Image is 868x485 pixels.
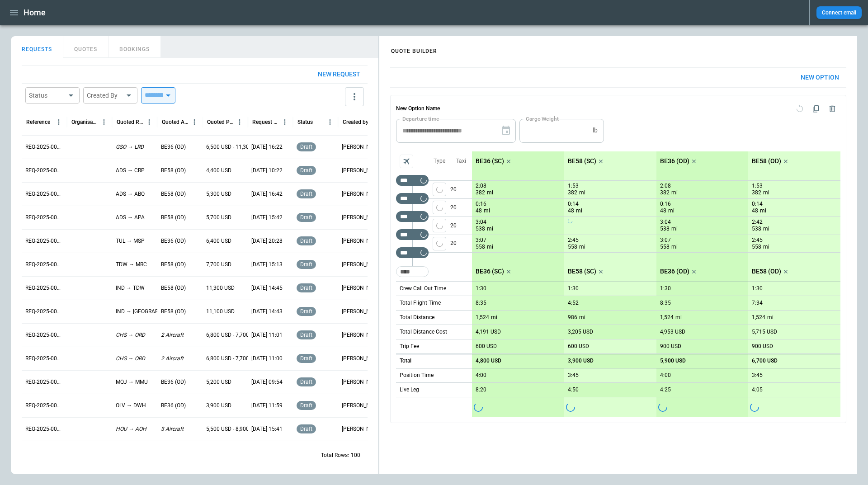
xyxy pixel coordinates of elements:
p: [DATE] 11:01 [251,331,283,339]
p: 558 [476,243,485,251]
p: 48 [660,207,666,215]
p: mi [579,243,585,251]
p: 20 [450,235,472,252]
p: mi [760,207,766,215]
p: BE36 (OD) [161,237,186,245]
p: 8:35 [476,300,486,306]
p: [DATE] 14:43 [251,308,283,315]
button: Connect email [816,6,862,19]
p: CHS → ORD [116,355,145,363]
p: REQ-2025-000243 [25,331,63,339]
p: REQ-2025-000241 [25,378,63,386]
p: 3:07 [660,237,671,244]
p: 558 [568,243,577,251]
p: mi [763,243,769,251]
p: mi [671,225,678,233]
p: Crew Call Out Time [400,285,446,292]
p: BE36 (OD) [161,143,186,151]
p: [PERSON_NAME] [342,284,380,292]
p: 7,700 USD [206,261,231,268]
p: IND → TDW [116,284,145,292]
div: scrollable content [472,151,840,417]
p: 6,700 USD [752,358,778,364]
button: left aligned [433,219,446,232]
p: BE58 (OD) [161,308,186,315]
p: 6,400 USD [206,237,231,245]
p: [DATE] 10:22 [251,167,283,174]
p: REQ-2025-000249 [25,190,63,198]
p: ADS → CRP [116,167,145,174]
p: mi [675,314,682,321]
p: 5,200 USD [206,378,231,386]
p: mi [487,189,493,197]
p: 0:16 [660,201,671,207]
p: 20 [450,181,472,198]
p: TDW → MRC [116,261,147,268]
h1: Home [24,7,46,18]
p: 1:30 [476,285,486,292]
span: draft [298,261,314,268]
p: 4:50 [568,386,579,393]
p: 2:42 [752,219,763,226]
label: Departure time [402,115,439,122]
p: 900 USD [660,343,681,350]
div: Created By [87,91,123,100]
p: 3:04 [476,219,486,226]
p: lb [593,127,598,134]
span: draft [298,379,314,385]
div: Not found [396,229,429,240]
p: BE58 (OD) [161,167,186,174]
p: [PERSON_NAME] [342,237,380,245]
p: 1:30 [660,285,671,292]
p: 4:00 [660,372,671,379]
p: Total Distance Cost [400,328,447,336]
span: Type of sector [433,237,446,250]
p: [DATE] 15:41 [251,425,283,433]
p: mi [579,189,585,197]
p: [PERSON_NAME] [342,378,380,386]
p: 3,900 USD [568,358,594,364]
p: BE36 (OD) [161,378,186,386]
p: [PERSON_NAME] [342,190,380,198]
p: mi [767,314,774,321]
button: more [345,87,364,106]
p: mi [668,207,675,215]
span: Type of sector [433,183,446,196]
p: 382 [752,189,761,197]
p: 6,800 USD - 7,700 USD [206,355,261,363]
button: left aligned [433,237,446,250]
p: 3:45 [568,372,579,379]
p: 0:14 [752,201,763,207]
p: [DATE] 15:42 [251,214,283,221]
div: Not found [396,211,429,222]
p: 4,953 USD [660,329,685,335]
p: BE58 (OD) [161,284,186,292]
p: 3,900 USD [206,402,231,410]
span: draft [298,285,314,291]
p: 4:00 [476,372,486,379]
p: HOU → AOH [116,425,146,433]
p: 1:30 [752,285,763,292]
p: BE36 (OD) [161,402,186,410]
p: ADS → APA [116,214,145,221]
p: 5,700 USD [206,214,231,221]
p: mi [671,189,678,197]
p: BE58 (SC) [568,268,596,275]
span: draft [298,144,314,150]
p: Position Time [400,372,434,379]
p: [PERSON_NAME] [342,167,380,174]
p: [DATE] 14:45 [251,284,283,292]
p: mi [484,207,490,215]
p: 1,524 [660,314,674,321]
p: 3 Aircraft [161,425,184,433]
p: REQ-2025-000251 [25,143,63,151]
p: [PERSON_NAME] [342,261,380,268]
p: BE36 (OD) [660,268,689,275]
p: 1:30 [568,285,579,292]
p: TUL → MSP [116,237,145,245]
h4: QUOTE BUILDER [380,38,448,59]
p: 48 [568,207,574,215]
div: Request Created At (UTC-05:00) [252,119,279,125]
p: 11,300 USD [206,284,235,292]
p: [DATE] 16:22 [251,143,283,151]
